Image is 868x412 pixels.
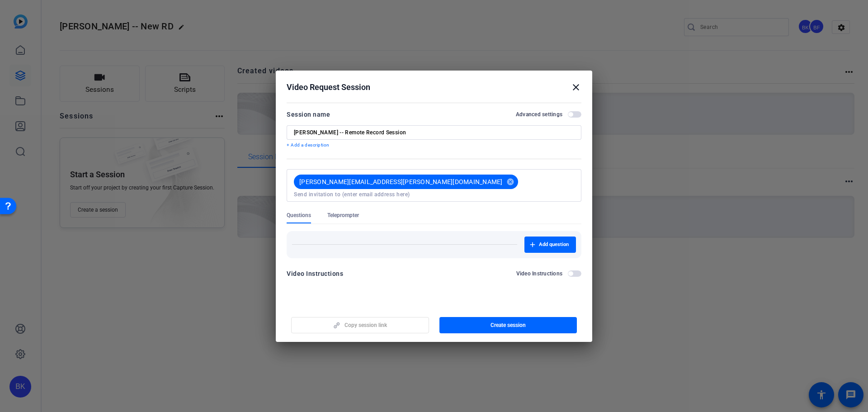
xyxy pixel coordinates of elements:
span: [PERSON_NAME][EMAIL_ADDRESS][PERSON_NAME][DOMAIN_NAME] [299,177,503,186]
input: Send invitation to (enter email address here) [294,191,574,198]
span: Teleprompter [327,212,359,219]
h2: Advanced settings [516,111,562,118]
h2: Video Instructions [516,270,563,277]
div: Session name [287,109,330,120]
span: Add question [539,241,569,248]
div: Video Instructions [287,268,343,279]
button: Add question [524,237,576,253]
button: Create session [439,317,577,333]
span: Questions [287,212,311,219]
mat-icon: close [571,82,581,93]
p: + Add a description [287,142,581,149]
input: Enter Session Name [294,129,574,136]
div: Video Request Session [287,82,581,93]
mat-icon: cancel [503,178,518,186]
span: Create session [491,322,526,329]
